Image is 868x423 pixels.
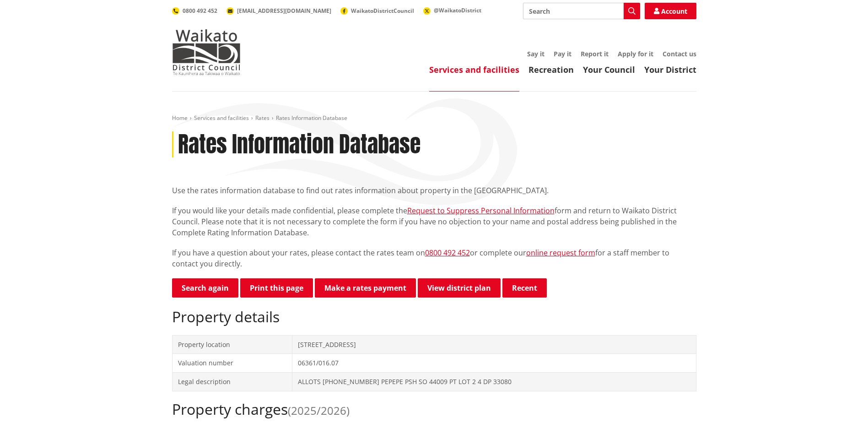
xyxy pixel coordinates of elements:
[172,335,292,354] td: Property location
[425,248,470,258] a: 0800 492 452
[288,403,350,418] span: (2025/2026)
[429,64,519,75] a: Services and facilities
[315,278,416,298] a: Make a rates payment
[528,64,574,75] a: Recreation
[172,354,292,373] td: Valuation number
[351,7,414,15] span: WaikatoDistrictCouncil
[645,3,696,19] a: Account
[172,114,188,122] a: Home
[172,308,696,325] h2: Property details
[826,385,859,418] iframe: Messenger Launcher
[194,114,249,122] a: Services and facilities
[663,49,696,58] a: Contact us
[418,278,501,298] a: View district plan
[172,401,696,418] h2: Property charges
[226,7,331,15] a: [EMAIL_ADDRESS][DOMAIN_NAME]
[502,278,547,298] button: Recent
[276,114,347,122] span: Rates Information Database
[527,49,545,58] a: Say it
[340,7,414,15] a: WaikatoDistrictCouncil
[407,206,555,216] a: Request to Suppress Personal Information
[172,205,696,238] p: If you would like your details made confidential, please complete the form and return to Waikato ...
[172,29,241,75] img: Waikato District Council - Te Kaunihera aa Takiwaa o Waikato
[237,7,331,15] span: [EMAIL_ADDRESS][DOMAIN_NAME]
[172,372,292,391] td: Legal description
[581,49,609,58] a: Report it
[526,248,595,258] a: online request form
[172,7,217,15] a: 0800 492 452
[554,49,571,58] a: Pay it
[172,185,696,196] p: Use the rates information database to find out rates information about property in the [GEOGRAPHI...
[292,335,696,354] td: [STREET_ADDRESS]
[644,64,696,75] a: Your District
[618,49,653,58] a: Apply for it
[172,278,238,298] a: Search again
[172,114,696,122] nav: breadcrumb
[423,6,481,14] a: @WaikatoDistrict
[523,3,640,19] input: Search input
[434,6,481,14] span: @WaikatoDistrict
[583,64,635,75] a: Your Council
[183,7,217,15] span: 0800 492 452
[255,114,270,122] a: Rates
[178,131,421,158] h1: Rates Information Database
[240,278,313,298] button: Print this page
[292,372,696,391] td: ALLOTS [PHONE_NUMBER] PEPEPE PSH SO 44009 PT LOT 2 4 DP 33080
[292,354,696,373] td: 06361/016.07
[172,247,696,269] p: If you have a question about your rates, please contact the rates team on or complete our for a s...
